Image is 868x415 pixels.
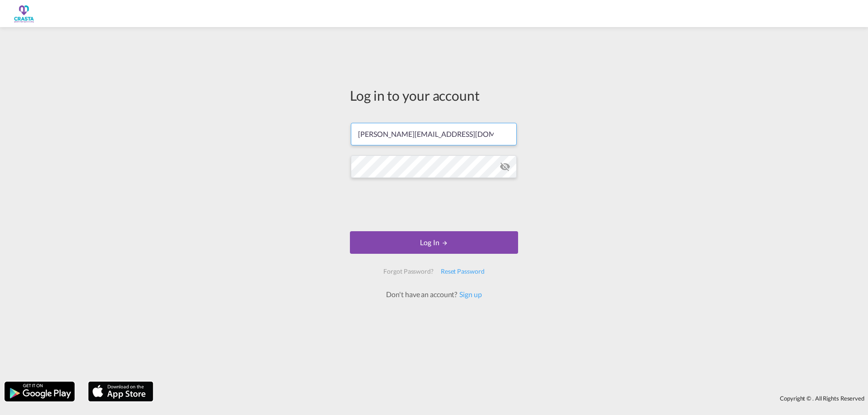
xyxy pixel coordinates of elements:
[457,290,481,298] a: Sign up
[350,231,518,254] button: LOGIN
[14,4,34,24] img: ac429df091a311ed8aa72df674ea3bd9.png
[365,187,503,222] iframe: reCAPTCHA
[380,263,437,280] div: Forgot Password?
[376,289,491,299] div: Don't have an account?
[500,161,510,172] md-icon: icon-eye-off
[158,391,868,406] div: Copyright © . All Rights Reserved
[87,381,154,402] img: apple.png
[351,123,517,145] input: Enter email/phone number
[350,86,518,105] div: Log in to your account
[4,381,75,402] img: google.png
[437,263,488,280] div: Reset Password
